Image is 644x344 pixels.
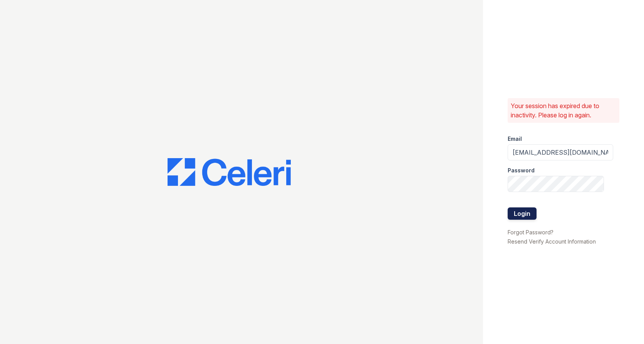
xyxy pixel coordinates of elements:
img: CE_Logo_Blue-a8612792a0a2168367f1c8372b55b34899dd931a85d93a1a3d3e32e68fde9ad4.png [168,158,291,186]
button: Login [508,207,537,220]
a: Forgot Password? [508,229,553,235]
a: Resend Verify Account Information [508,238,596,245]
label: Email [508,135,522,143]
label: Password [508,167,535,174]
p: Your session has expired due to inactivity. Please log in again. [511,101,616,120]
